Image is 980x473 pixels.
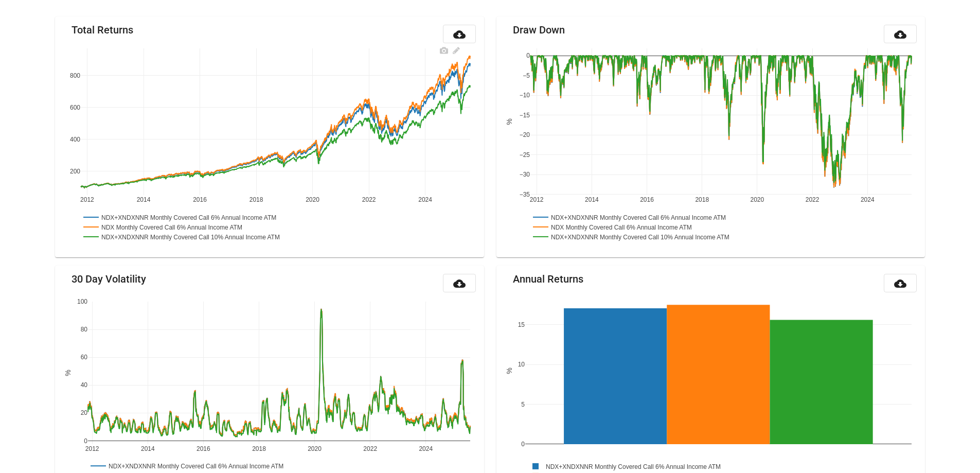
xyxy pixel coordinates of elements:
[513,274,583,284] mat-card-title: Annual Returns
[513,25,565,35] mat-card-title: Draw Down
[453,28,466,41] mat-icon: cloud_download
[894,28,906,41] mat-icon: cloud_download
[894,277,906,290] mat-icon: cloud_download
[72,25,133,35] mat-card-title: Total Returns
[453,277,466,290] mat-icon: cloud_download
[72,274,146,284] mat-card-title: 30 Day Volatility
